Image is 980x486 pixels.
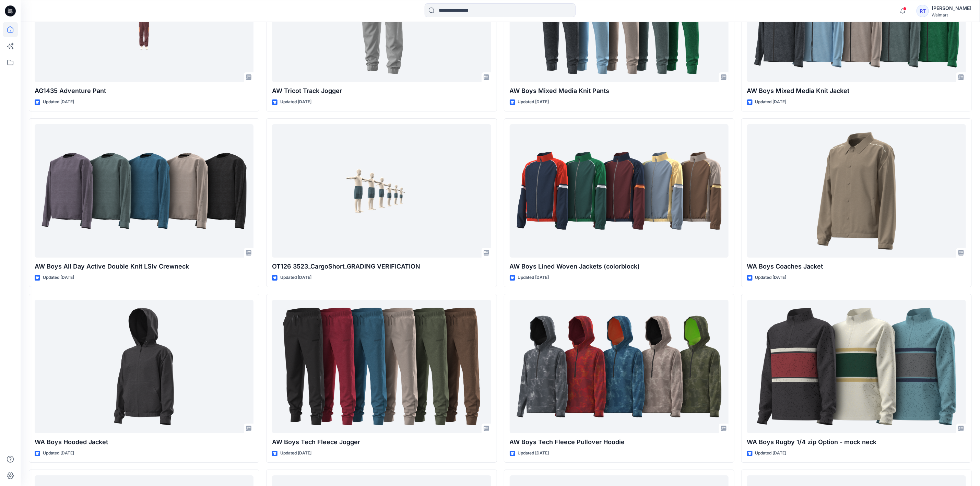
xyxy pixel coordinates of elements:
[43,450,74,457] p: Updated [DATE]
[510,124,729,258] a: AW Boys Lined Woven Jackets (colorblock)
[518,450,549,457] p: Updated [DATE]
[932,12,971,17] div: Walmart
[510,86,729,96] p: AW Boys Mixed Media Knit Pants
[272,86,491,96] p: AW Tricot Track Jogger
[510,262,729,271] p: AW Boys Lined Woven Jackets (colorblock)
[755,98,787,106] p: Updated [DATE]
[35,437,253,447] p: WA Boys Hooded Jacket
[272,437,491,447] p: AW Boys Tech Fleece Jogger
[35,86,253,96] p: AG1435 Adventure Pant
[747,124,966,258] a: WA Boys Coaches Jacket
[755,274,787,281] p: Updated [DATE]
[35,124,253,258] a: AW Boys All Day Active Double Knit LSlv Crewneck
[510,300,729,433] a: AW Boys Tech Fleece Pullover Hoodie
[747,86,966,96] p: AW Boys Mixed Media Knit Jacket
[35,262,253,271] p: AW Boys All Day Active Double Knit LSlv Crewneck
[280,98,311,106] p: Updated [DATE]
[43,98,74,106] p: Updated [DATE]
[280,274,311,281] p: Updated [DATE]
[35,300,253,433] a: WA Boys Hooded Jacket
[755,450,787,457] p: Updated [DATE]
[280,450,311,457] p: Updated [DATE]
[932,4,971,12] div: [PERSON_NAME]
[518,274,549,281] p: Updated [DATE]
[272,262,491,271] p: OT126 3523_CargoShort_GRADING VERIFICATION
[747,262,966,271] p: WA Boys Coaches Jacket
[272,124,491,258] a: OT126 3523_CargoShort_GRADING VERIFICATION
[272,300,491,433] a: AW Boys Tech Fleece Jogger
[510,437,729,447] p: AW Boys Tech Fleece Pullover Hoodie
[518,98,549,106] p: Updated [DATE]
[747,300,966,433] a: WA Boys Rugby 1/4 zip Option - mock neck
[747,437,966,447] p: WA Boys Rugby 1/4 zip Option - mock neck
[917,5,929,17] div: RT
[43,274,74,281] p: Updated [DATE]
